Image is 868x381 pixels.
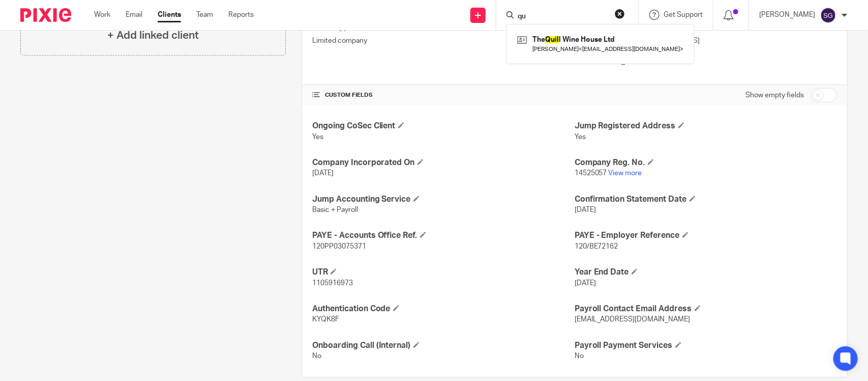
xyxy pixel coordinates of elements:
[312,340,575,351] h4: Onboarding Call (Internal)
[312,316,339,323] span: KYQK8F
[228,10,254,20] a: Reports
[312,206,358,213] span: Basic + Payroll
[575,280,596,287] span: [DATE]
[609,170,642,177] a: View more
[94,10,110,20] a: Work
[126,10,142,20] a: Email
[575,206,596,213] span: [DATE]
[196,10,213,20] a: Team
[575,36,837,46] p: Jump Accounting, [STREET_ADDRESS]
[575,157,837,168] h4: Company Reg. No.
[312,91,575,99] h4: CUSTOM FIELDS
[575,352,584,360] span: No
[575,304,837,314] h4: Payroll Contact Email Address
[575,133,586,141] span: Yes
[759,10,815,20] p: [PERSON_NAME]
[517,12,608,21] input: Search
[575,316,691,323] span: [EMAIL_ADDRESS][DOMAIN_NAME]
[312,36,575,46] p: Limited company
[107,28,199,43] h4: + Add linked client
[575,340,837,351] h4: Payroll Payment Services
[312,243,366,250] span: 120PP03075371
[745,90,804,100] label: Show empty fields
[312,280,353,287] span: 1105916973
[312,230,575,241] h4: PAYE - Accounts Office Ref.
[312,352,321,360] span: No
[615,9,625,19] button: Clear
[312,157,575,168] h4: Company Incorporated On
[575,46,837,56] p: [STREET_ADDRESS]
[575,170,607,177] span: 14525057
[575,230,837,241] h4: PAYE - Employer Reference
[312,133,323,141] span: Yes
[664,11,703,18] span: Get Support
[312,121,575,131] h4: Ongoing CoSec Client
[20,8,71,22] img: Pixie
[312,170,334,177] span: [DATE]
[312,304,575,314] h4: Authentication Code
[575,267,837,278] h4: Year End Date
[312,194,575,205] h4: Jump Accounting Service
[820,7,836,23] img: svg%3E
[158,10,181,20] a: Clients
[575,243,618,250] span: 120/BE72162
[575,194,837,205] h4: Confirmation Statement Date
[312,267,575,278] h4: UTR
[575,56,837,66] p: [GEOGRAPHIC_DATA]
[575,121,837,131] h4: Jump Registered Address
